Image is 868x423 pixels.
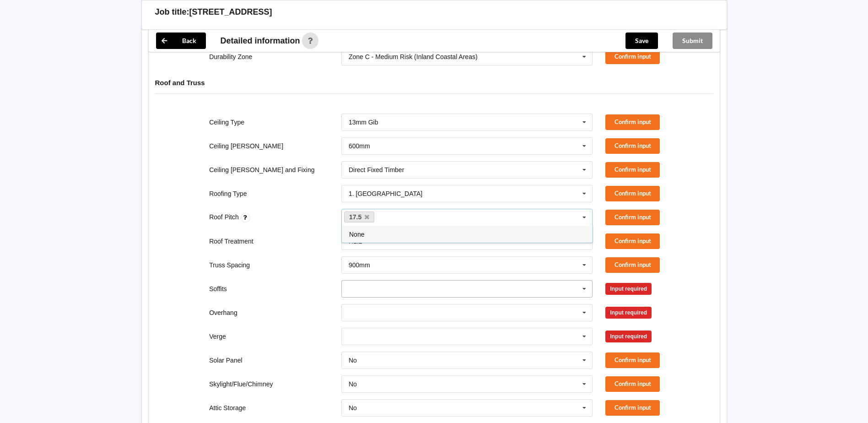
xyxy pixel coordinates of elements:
[349,262,370,268] div: 900mm
[605,162,660,177] button: Confirm input
[349,167,404,173] div: Direct Fixed Timber
[221,37,300,45] span: Detailed information
[349,143,370,149] div: 600mm
[349,238,362,244] div: H1.2
[209,404,246,412] label: Attic Storage
[605,283,652,295] div: Input required
[605,49,660,64] button: Confirm input
[605,257,660,272] button: Confirm input
[209,53,252,60] label: Durability Zone
[349,231,364,238] span: None
[155,78,713,87] h4: Roof and Truss
[605,138,660,153] button: Confirm input
[625,33,658,49] button: Save
[209,333,226,340] label: Verge
[209,166,314,174] label: Ceiling [PERSON_NAME] and Fixing
[605,114,660,130] button: Confirm input
[605,352,660,368] button: Confirm input
[209,213,240,221] label: Roof Pitch
[349,119,378,125] div: 13mm Gib
[349,54,478,60] div: Zone C - Medium Risk (Inland Coastal Areas)
[349,190,422,197] div: 1. [GEOGRAPHIC_DATA]
[209,238,253,245] label: Roof Treatment
[605,186,660,201] button: Confirm input
[209,119,244,126] label: Ceiling Type
[344,211,374,222] a: 17.5
[209,190,247,197] label: Roofing Type
[156,33,206,49] button: Back
[189,7,272,17] h3: [STREET_ADDRESS]
[605,331,652,342] div: Input required
[605,376,660,391] button: Confirm input
[605,233,660,249] button: Confirm input
[605,307,652,319] div: Input required
[209,357,242,364] label: Solar Panel
[349,405,357,411] div: No
[209,309,237,316] label: Overhang
[349,357,357,363] div: No
[605,400,660,415] button: Confirm input
[209,261,250,269] label: Truss Spacing
[209,142,283,150] label: Ceiling [PERSON_NAME]
[349,381,357,387] div: No
[209,285,227,293] label: Soffits
[155,7,189,17] h3: Job title:
[209,380,273,388] label: Skylight/Flue/Chimney
[605,210,660,225] button: Confirm input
